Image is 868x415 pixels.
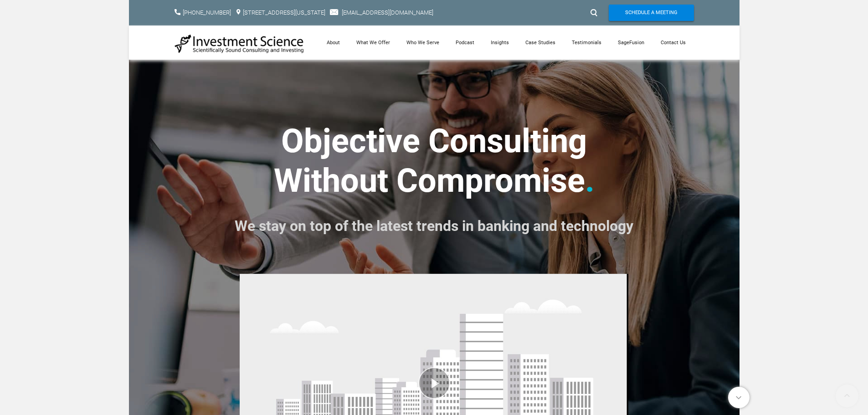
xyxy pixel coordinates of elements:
a: About [318,26,348,60]
a: Who We Serve [398,26,447,60]
a: SageFusion [610,26,652,60]
a: What We Offer [348,26,398,60]
a: To Top [832,381,863,410]
font: We stay on top of the latest trends in banking and technology [235,217,633,235]
img: Investment Science | NYC Consulting Services [175,34,304,54]
a: [STREET_ADDRESS][US_STATE]​ [243,9,325,16]
a: Testimonials [564,26,610,60]
a: Insights [483,26,517,60]
a: Case Studies [517,26,564,60]
a: [PHONE_NUMBER] [183,9,231,16]
strong: ​Objective Consulting ​Without Compromise [274,122,587,200]
span: Schedule A Meeting [625,5,678,21]
a: Podcast [447,26,483,60]
a: Contact Us [652,26,694,60]
a: Schedule A Meeting [609,5,694,21]
font: . [585,161,595,200]
a: [EMAIL_ADDRESS][DOMAIN_NAME] [342,9,433,16]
